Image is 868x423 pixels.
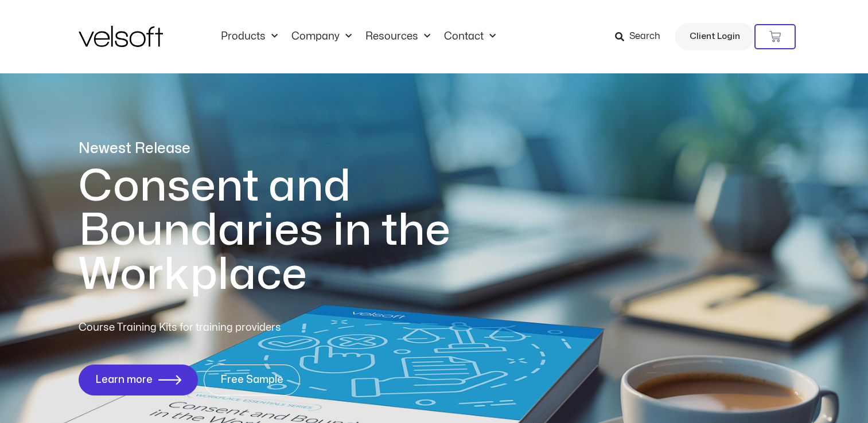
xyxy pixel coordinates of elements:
a: ContactMenu Toggle [437,30,503,43]
nav: Menu [214,30,503,43]
h1: Consent and Boundaries in the Workplace [79,164,497,297]
a: Client Login [675,23,754,50]
a: Search [615,27,668,46]
a: ResourcesMenu Toggle [359,30,437,43]
a: ProductsMenu Toggle [214,30,285,43]
a: CompanyMenu Toggle [285,30,359,43]
span: Client Login [690,29,740,44]
p: Course Training Kits for training providers [79,320,364,336]
a: Learn more [79,365,198,395]
span: Search [629,29,660,44]
img: Velsoft Training Materials [79,26,163,47]
p: Newest Release [79,139,497,159]
span: Learn more [95,374,153,386]
a: Free Sample [204,365,300,395]
span: Free Sample [220,374,283,386]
